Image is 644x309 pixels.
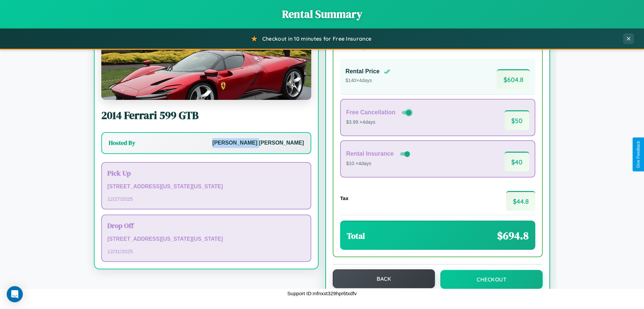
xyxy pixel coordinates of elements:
button: Back [333,269,435,288]
p: $10 × 4 days [346,159,411,168]
p: [PERSON_NAME] [PERSON_NAME] [212,138,304,148]
div: Open Intercom Messenger [7,286,23,302]
span: $ 604.8 [497,69,530,89]
h4: Free Cancellation [346,109,395,116]
h3: Pick Up [107,168,305,178]
p: 12 / 27 / 2025 [107,194,305,203]
div: Give Feedback [636,141,641,168]
p: $3.99 × 4 days [346,118,413,127]
img: Ferrari 599 GTB [101,33,311,100]
p: 12 / 31 / 2025 [107,247,305,256]
span: $ 694.8 [497,228,529,243]
span: $ 50 [504,110,529,130]
span: $ 44.8 [506,191,535,211]
h1: Rental Summary [7,7,637,22]
p: [STREET_ADDRESS][US_STATE][US_STATE] [107,234,305,244]
p: $ 140 × 4 days [345,76,390,85]
h3: Drop Off [107,221,305,230]
p: Support ID: mfnxxt329hpr6txdfv [287,289,357,298]
button: Checkout [440,270,543,289]
h4: Rental Insurance [346,150,394,157]
h4: Tax [340,195,348,201]
span: Checkout in 10 minutes for Free Insurance [262,35,371,42]
h2: 2014 Ferrari 599 GTB [101,108,311,123]
h3: Hosted By [109,139,135,147]
p: [STREET_ADDRESS][US_STATE][US_STATE] [107,182,305,192]
span: $ 40 [504,152,529,171]
h4: Rental Price [345,68,380,75]
h3: Total [347,230,365,241]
